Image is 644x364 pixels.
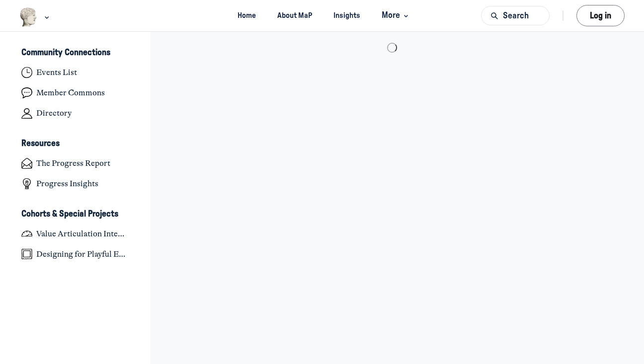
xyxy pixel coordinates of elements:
[19,6,52,28] button: Museums as Progress logo
[325,6,369,25] a: Insights
[36,179,98,189] h4: Progress Insights
[13,84,138,102] a: Member Commons
[13,175,138,193] a: Progress Insights
[13,104,138,123] a: Directory
[36,108,72,118] h4: Directory
[21,48,110,58] h3: Community Connections
[19,7,38,27] img: Museums as Progress logo
[13,136,138,152] button: ResourcesCollapse space
[13,45,138,62] button: Community ConnectionsCollapse space
[576,5,625,26] button: Log in
[13,64,138,82] a: Events List
[229,6,264,25] a: Home
[21,209,118,219] h3: Cohorts & Special Projects
[382,9,411,22] span: More
[36,68,77,77] h4: Events List
[13,224,138,243] a: Value Articulation Intensive (Cultural Leadership Lab)
[373,6,415,25] button: More
[140,32,644,63] main: Main Content
[481,6,550,25] button: Search
[36,229,129,239] h4: Value Articulation Intensive (Cultural Leadership Lab)
[36,158,110,168] h4: The Progress Report
[36,249,129,259] h4: Designing for Playful Engagement
[13,154,138,173] a: The Progress Report
[13,206,138,222] button: Cohorts & Special ProjectsCollapse space
[13,245,138,263] a: Designing for Playful Engagement
[36,88,105,98] h4: Member Commons
[268,6,321,25] a: About MaP
[21,139,60,149] h3: Resources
